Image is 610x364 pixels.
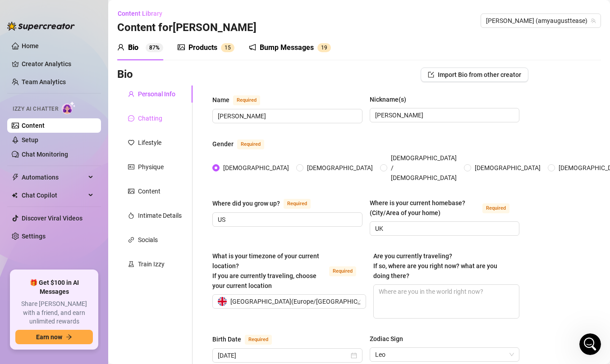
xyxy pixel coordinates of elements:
div: Bio [128,42,138,53]
span: 1 [225,45,228,51]
input: Nickname(s) [375,110,513,120]
div: Close [158,4,174,20]
span: Are you currently traveling? If so, where are you right now? what are you doing there? [373,252,497,279]
span: picture [178,44,185,51]
span: user [128,91,134,97]
span: message [128,115,134,121]
span: Share [PERSON_NAME] with a friend, and earn unlimited rewards [15,300,93,326]
div: Lifestyle [138,138,161,148]
span: [DEMOGRAPHIC_DATA] [471,163,544,173]
span: Required [245,335,272,345]
h3: Content for [PERSON_NAME] [117,21,257,35]
span: arrow-right [66,334,72,340]
span: [DEMOGRAPHIC_DATA] [220,163,293,173]
span: 13 articles [9,231,42,241]
span: user [117,44,124,51]
span: Content Library [118,10,162,17]
span: Required [482,203,509,213]
a: Setup [22,136,38,144]
div: Chatting [138,113,162,123]
input: Where did you grow up? [218,215,355,225]
span: Home [13,303,32,310]
p: Onboarding to Supercreator [9,72,161,81]
div: Gender [212,139,234,149]
span: News [149,303,166,310]
input: Name [218,111,355,121]
img: logo-BBDzfeDw.svg [7,22,75,31]
div: Socials [138,235,158,245]
button: Content Library [117,6,170,21]
img: AI Chatter [62,101,76,114]
div: Search for helpSearch for help [6,23,174,41]
span: 1 [321,45,324,51]
span: thunderbolt [12,174,19,181]
button: News [135,281,180,317]
p: Izzy - AI Chatter [9,107,161,116]
h3: Bio [117,67,133,82]
span: 5 articles [9,83,38,92]
span: What is your timezone of your current location? If you are currently traveling, choose your curre... [212,252,319,289]
label: Birth Date [212,334,282,345]
span: Messages [52,303,83,310]
span: 🎁 Get $100 in AI Messages [15,279,93,296]
p: Learn about the Supercreator platform and its features [9,164,161,183]
span: 5 [228,45,231,51]
label: Name [212,94,270,105]
span: import [428,72,434,78]
span: 3 articles [9,129,38,139]
p: Getting Started [9,60,161,70]
p: Billing [9,255,161,265]
div: Physique [138,162,164,172]
span: 2 articles [9,278,38,287]
label: Gender [212,139,274,149]
div: Birth Date [212,334,241,344]
p: Frequently Asked Questions [9,209,161,218]
a: Discover Viral Videos [22,215,83,222]
button: Earn nowarrow-right [15,330,93,344]
input: Where is your current homebase? (City/Area of your home) [375,224,513,234]
span: notification [249,44,256,51]
span: Help [105,303,121,310]
span: idcard [128,164,134,170]
span: [DEMOGRAPHIC_DATA] / [DEMOGRAPHIC_DATA] [387,153,460,183]
span: [GEOGRAPHIC_DATA] ( Europe/[GEOGRAPHIC_DATA] ) [230,295,379,308]
span: Required [329,266,356,276]
a: Team Analytics [22,78,66,85]
span: 9 [324,45,327,51]
span: Chat Copilot [22,188,86,202]
input: Search for help [6,23,174,41]
label: Where is your current homebase? (City/Area of your home) [370,198,520,218]
span: Earn now [36,333,62,341]
span: Amy (amyaugusttease) [486,14,596,27]
a: Content [22,122,45,129]
span: Required [284,199,311,209]
button: Messages [45,281,90,317]
div: Bump Messages [260,42,314,53]
div: Where is your current homebase? (City/Area of your home) [370,198,479,218]
a: Home [22,42,39,49]
label: Where did you grow up? [212,198,321,209]
div: Products [188,42,217,53]
div: Personal Info [138,89,175,99]
p: Answers to your common questions [9,220,161,229]
p: CRM, Chatting and Management Tools [9,153,161,162]
div: Where did you grow up? [212,198,280,208]
div: Nickname(s) [370,94,406,104]
label: Zodiac Sign [370,334,409,344]
input: Birth Date [218,351,349,360]
p: Pricing and billing [9,266,161,276]
span: team [591,18,596,23]
sup: 15 [221,43,234,52]
h1: Help [79,4,103,19]
img: Chat Copilot [12,192,18,198]
button: Import Bio from other creator [421,67,528,82]
span: heart [128,139,134,146]
a: Settings [22,233,46,240]
span: Import Bio from other creator [438,71,521,78]
label: Nickname(s) [370,94,413,104]
span: Leo [375,348,514,361]
span: Required [237,139,264,149]
a: Creator Analytics [22,57,94,71]
button: Help [90,281,135,317]
div: Train Izzy [138,259,165,269]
